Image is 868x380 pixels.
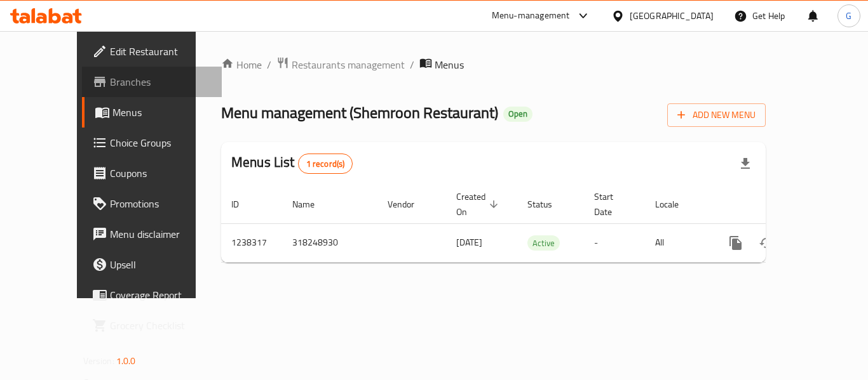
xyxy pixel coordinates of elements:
[267,57,271,72] li: /
[721,228,751,258] button: more
[410,57,414,72] li: /
[292,197,331,212] span: Name
[710,185,853,224] th: Actions
[221,98,498,127] span: Menu management ( Shemroon Restaurant )
[584,223,645,262] td: -
[82,67,222,97] a: Branches
[630,9,714,23] div: [GEOGRAPHIC_DATA]
[82,128,222,158] a: Choice Groups
[82,249,222,280] a: Upsell
[112,105,212,120] span: Menus
[677,107,756,123] span: Add New Menu
[282,223,377,262] td: 318248930
[503,107,532,122] div: Open
[110,287,212,303] span: Coverage Report
[299,158,353,170] span: 1 record(s)
[221,223,282,262] td: 1238317
[527,235,560,251] div: Active
[82,280,222,310] a: Coverage Report
[388,197,431,212] span: Vendor
[645,223,710,262] td: All
[82,188,222,219] a: Promotions
[527,197,569,212] span: Status
[82,158,222,188] a: Coupons
[82,97,222,128] a: Menus
[594,189,630,219] span: Start Date
[846,9,851,23] span: G
[492,8,570,23] div: Menu-management
[110,196,212,211] span: Promotions
[527,236,560,251] span: Active
[298,154,353,174] div: Total records count
[435,57,464,72] span: Menus
[730,148,761,179] div: Export file
[503,108,532,119] span: Open
[110,44,212,59] span: Edit Restaurant
[110,226,212,242] span: Menu disclaimer
[456,189,502,219] span: Created On
[82,36,222,67] a: Edit Restaurant
[276,56,405,73] a: Restaurants management
[221,56,766,73] nav: breadcrumb
[667,103,766,127] button: Add New Menu
[221,57,262,72] a: Home
[110,74,212,89] span: Branches
[82,219,222,249] a: Menu disclaimer
[655,197,695,212] span: Locale
[83,353,114,369] span: Version:
[110,135,212,150] span: Choice Groups
[751,228,782,258] button: Change Status
[110,318,212,333] span: Grocery Checklist
[82,310,222,341] a: Grocery Checklist
[231,197,255,212] span: ID
[231,153,353,174] h2: Menus List
[456,234,482,251] span: [DATE]
[292,57,405,72] span: Restaurants management
[110,166,212,181] span: Coupons
[110,257,212,272] span: Upsell
[221,185,853,263] table: enhanced table
[116,353,136,369] span: 1.0.0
